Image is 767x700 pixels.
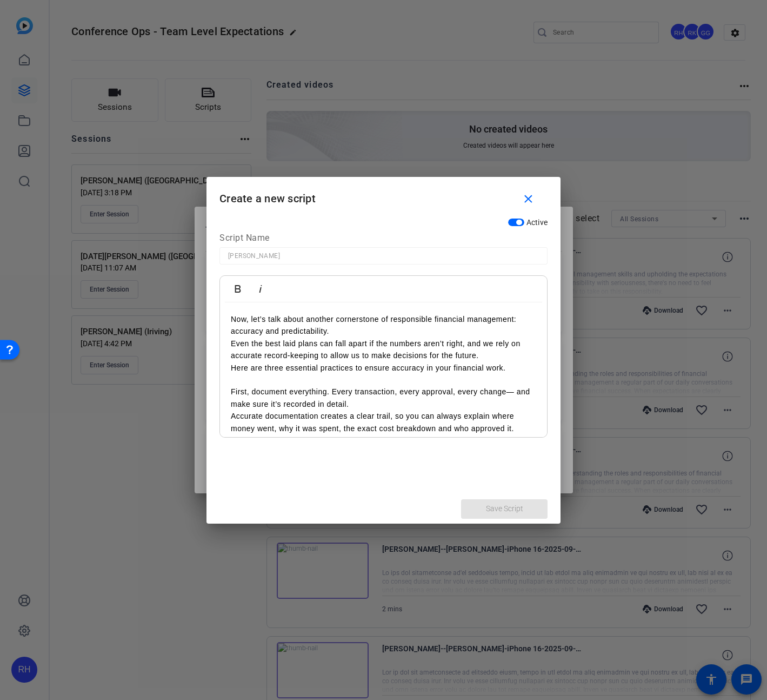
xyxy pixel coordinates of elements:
[526,218,548,227] span: Active
[228,278,248,300] button: Bold (⌘B)
[231,338,536,362] p: Even the best laid plans can fall apart if the numbers aren’t right, and we rely on accurate reco...
[231,386,536,410] p: First, document everything. Every transaction, every approval, every change— and make sure it’s r...
[206,177,561,212] h1: Create a new script
[231,410,536,434] p: Accurate documentation creates a clear trail, so you can always explain where money went, why it ...
[250,278,271,300] button: Italic (⌘I)
[228,249,539,262] input: Enter Script Name
[231,313,536,338] p: Now, let’s talk about another cornerstone of responsible financial management: accuracy and predi...
[219,232,548,248] div: Script Name
[522,193,535,206] mat-icon: close
[231,362,536,374] p: Here are three essential practices to ensure accuracy in your financial work.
